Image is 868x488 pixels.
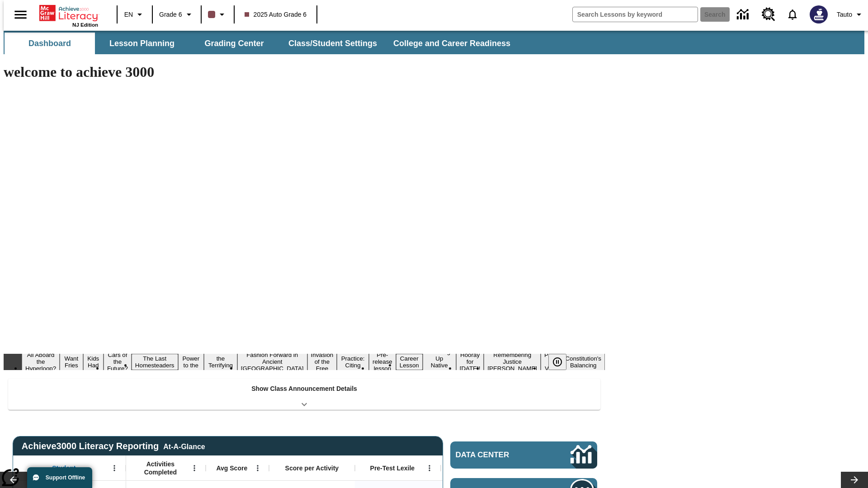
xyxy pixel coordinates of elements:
button: Support Offline [27,467,92,488]
span: Data Center [456,450,540,460]
div: Pause [548,354,576,370]
span: Achieve3000 Literacy Reporting [22,441,205,451]
button: Slide 16 Point of View [541,350,561,373]
button: Open Menu [188,461,201,475]
a: Data Center [731,2,756,27]
span: EN [124,10,133,19]
button: Lesson carousel, Next [841,472,868,488]
button: Pause [548,354,566,370]
a: Home [39,4,98,22]
span: NJ Edition [72,22,98,28]
button: Open side menu [7,1,34,28]
span: Avg Score [216,464,247,472]
button: Language: EN, Select a language [120,6,149,23]
button: Dashboard [5,33,95,54]
div: Show Class Announcement Details [8,379,600,410]
span: Tauto [837,10,852,19]
button: Slide 14 Hooray for Constitution Day! [456,350,484,373]
div: SubNavbar [4,33,519,54]
h1: welcome to achieve 3000 [4,64,605,80]
span: 2025 Auto Grade 6 [245,10,307,19]
button: Open Menu [108,461,121,475]
button: Class color is dark brown. Change class color [204,6,231,23]
a: Data Center [450,441,597,469]
span: Pre-Test Lexile [370,464,415,472]
a: Notifications [781,3,804,26]
div: Home [39,3,98,28]
button: Lesson Planning [97,33,187,54]
p: Show Class Announcement Details [251,384,357,394]
span: Activities Completed [131,460,190,476]
button: Slide 4 Cars of the Future? [104,350,132,373]
a: Resource Center, Will open in new tab [756,2,781,27]
input: search field [573,7,698,22]
button: Open Menu [251,461,264,475]
img: Avatar [810,5,828,23]
button: Slide 11 Pre-release lesson [369,350,396,373]
span: Score per Activity [285,464,339,472]
button: Grading Center [189,33,279,54]
div: SubNavbar [4,31,864,54]
button: Grade: Grade 6, Select a grade [156,6,198,23]
button: Slide 1 All Aboard the Hyperloop? [22,350,60,373]
button: College and Career Readiness [386,33,518,54]
button: Profile/Settings [833,6,868,23]
button: Select a new avatar [804,3,833,26]
button: Class/Student Settings [281,33,384,54]
button: Slide 8 Fashion Forward in Ancient Rome [237,350,307,373]
button: Open Menu [423,461,436,475]
button: Slide 6 Solar Power to the People [178,347,204,377]
button: Slide 9 The Invasion of the Free CD [307,343,337,380]
button: Slide 15 Remembering Justice O'Connor [484,350,541,373]
span: Grade 6 [159,10,182,19]
button: Slide 17 The Constitution's Balancing Act [561,347,605,377]
button: Slide 7 Attack of the Terrifying Tomatoes [204,347,237,377]
div: At-A-Glance [163,441,205,451]
button: Slide 12 Career Lesson [396,354,423,370]
button: Slide 3 Dirty Jobs Kids Had To Do [83,340,104,384]
button: Slide 10 Mixed Practice: Citing Evidence [337,347,369,377]
button: Slide 5 The Last Homesteaders [132,354,178,370]
span: Support Offline [46,474,85,481]
button: Slide 2 Do You Want Fries With That? [60,340,83,384]
span: Student [52,464,75,472]
button: Slide 13 Cooking Up Native Traditions [423,347,456,377]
